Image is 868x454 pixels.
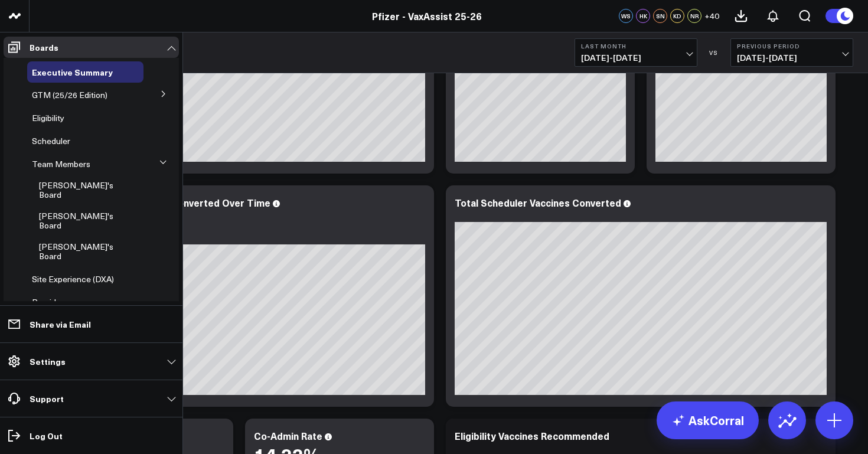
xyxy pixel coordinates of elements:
[619,9,633,23] div: WS
[30,43,58,52] p: Boards
[53,235,425,244] div: Previous: 3.85k
[32,66,113,78] span: Executive Summary
[30,431,63,440] p: Log Out
[653,9,667,23] div: SN
[30,319,91,329] p: Share via Email
[581,53,691,63] span: [DATE] - [DATE]
[581,43,691,50] b: Last Month
[32,136,70,146] a: Scheduler
[575,38,697,67] button: Last Month[DATE]-[DATE]
[704,9,719,23] button: +40
[32,159,90,169] a: Team Members
[687,9,701,23] div: NR
[455,429,609,442] div: Eligibility Vaccines Recommended
[372,9,482,22] a: Pfizer - VaxAssist 25-26
[32,158,90,169] span: Team Members
[730,38,853,67] button: Previous Period[DATE]-[DATE]
[32,67,113,77] a: Executive Summary
[4,425,179,446] a: Log Out
[39,241,113,262] span: [PERSON_NAME]'s Board
[30,357,66,366] p: Settings
[30,394,64,403] p: Support
[32,112,64,123] span: Eligibility
[39,242,128,261] a: [PERSON_NAME]'s Board
[32,273,114,285] span: Site Experience (DXA)
[39,181,128,200] a: [PERSON_NAME]'s Board
[703,49,725,56] div: VS
[32,89,107,100] span: GTM (25/26 Edition)
[32,296,64,308] span: Provider
[704,12,719,20] span: + 40
[657,401,759,439] a: AskCorral
[32,90,107,100] a: GTM (25/26 Edition)
[32,113,64,123] a: Eligibility
[39,211,128,230] a: [PERSON_NAME]'s Board
[39,210,113,231] span: [PERSON_NAME]'s Board
[254,429,322,442] div: Co-Admin Rate
[455,196,621,209] div: Total Scheduler Vaccines Converted
[737,43,847,50] b: Previous Period
[32,298,64,307] a: Provider
[670,9,684,23] div: KD
[636,9,650,23] div: HK
[32,275,114,284] a: Site Experience (DXA)
[737,53,847,63] span: [DATE] - [DATE]
[39,179,113,200] span: [PERSON_NAME]'s Board
[32,135,70,146] span: Scheduler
